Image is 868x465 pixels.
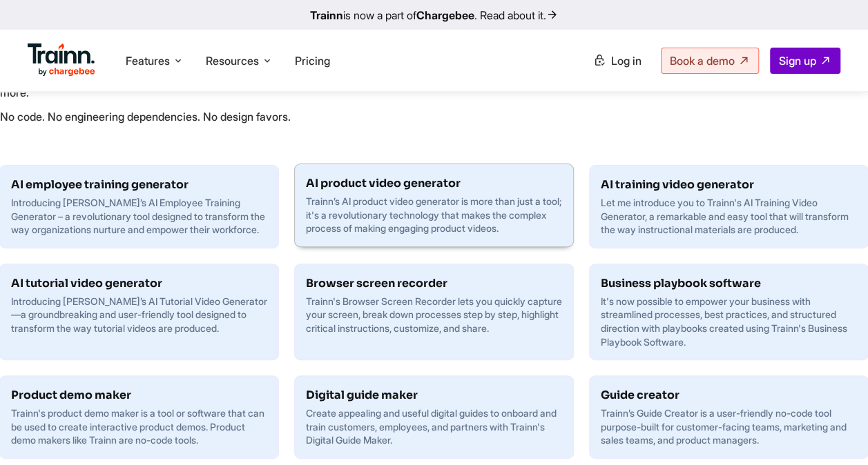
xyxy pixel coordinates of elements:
a: Sign up [770,48,840,74]
a: Browser screen recorder Trainn's Browser Screen Recorder lets you quickly capture your screen, br... [295,264,573,346]
a: Log in [585,48,650,73]
b: Trainn [310,8,343,22]
a: Business playbook software It's now possible to empower your business with streamlined processes,... [590,264,868,359]
h6: AI training video generator [601,177,857,193]
a: AI product video generator Trainn’s AI product video generator is more than just a tool; it's a r... [295,164,573,246]
h6: Browser screen recorder [306,275,562,292]
span: Book a demo [670,54,735,68]
h6: Digital guide maker [306,387,562,404]
p: Trainn’s Guide Creator is a user-friendly no-code tool purpose-built for customer-facing teams, m... [601,406,857,447]
p: Trainn's product demo maker is a tool or software that can be used to create interactive product ... [11,406,267,447]
p: Create appealing and useful digital guides to onboard and train customers, employees, and partner... [306,406,562,447]
a: Digital guide maker Create appealing and useful digital guides to onboard and train customers, em... [295,376,573,458]
p: Trainn's Browser Screen Recorder lets you quickly capture your screen, break down processes step ... [306,295,562,335]
span: Resources [206,53,259,68]
h6: AI product video generator [306,175,562,192]
p: Let me introduce you to Trainn's AI Training Video Generator, a remarkable and easy tool that wil... [601,196,857,237]
p: It's now possible to empower your business with streamlined processes, best practices, and struct... [601,295,857,348]
h6: Guide creator [601,387,857,404]
iframe: Chat Widget [799,399,868,465]
span: Sign up [779,54,816,68]
a: Pricing [295,54,330,68]
span: Log in [611,54,642,68]
b: Chargebee [416,8,474,22]
h6: AI employee training generator [11,177,267,193]
p: Introducing [PERSON_NAME]’s AI Employee Training Generator – a revolutionary tool designed to tra... [11,196,267,237]
p: Introducing [PERSON_NAME]’s AI Tutorial Video Generator—a groundbreaking and user-friendly tool d... [11,295,267,335]
a: Guide creator Trainn’s Guide Creator is a user-friendly no-code tool purpose-built for customer-f... [590,376,868,458]
img: Trainn Logo [28,43,95,77]
a: AI training video generator Let me introduce you to Trainn's AI Training Video Generator, a remar... [590,166,868,248]
h6: Business playbook software [601,275,857,292]
h6: Product demo maker [11,387,267,404]
h6: AI tutorial video generator [11,275,267,292]
p: Trainn’s AI product video generator is more than just a tool; it's a revolutionary technology tha... [306,195,562,235]
span: Features [126,53,170,68]
a: Book a demo [661,48,759,74]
